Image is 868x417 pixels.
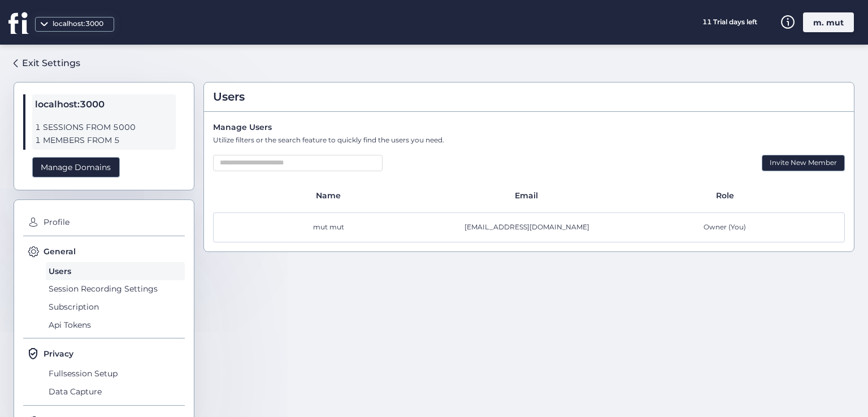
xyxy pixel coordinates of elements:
div: Email [429,189,628,202]
div: m. mut [803,12,854,32]
span: Profile [41,214,185,232]
div: Exit Settings [22,56,80,70]
div: Manage Domains [32,157,120,178]
div: localhost:3000 [50,19,106,29]
div: Role [628,189,827,202]
span: Api Tokens [46,316,185,334]
span: Users [46,262,185,280]
div: Name [231,189,429,202]
div: Invite New Member [762,155,845,171]
span: 1 SESSIONS FROM 5000 [35,121,173,134]
span: General [44,245,76,258]
div: Utilize filters or the search feature to quickly find the users you need. [213,135,845,146]
span: localhost:3000 [35,97,173,112]
span: Privacy [44,347,73,360]
span: Fullsession Setup [46,364,185,383]
div: Manage Users [213,121,845,133]
span: Users [213,88,245,106]
span: Session Recording Settings [46,280,185,298]
span: Data Capture [46,383,185,401]
a: Exit Settings [14,54,80,73]
span: Subscription [46,298,185,316]
div: mut mut [232,222,430,233]
span: 1 MEMBERS FROM 5 [35,134,173,147]
div: [EMAIL_ADDRESS][DOMAIN_NAME] [430,222,628,233]
span: Owner (You) [704,222,746,233]
div: 11 Trial days left [687,12,772,32]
